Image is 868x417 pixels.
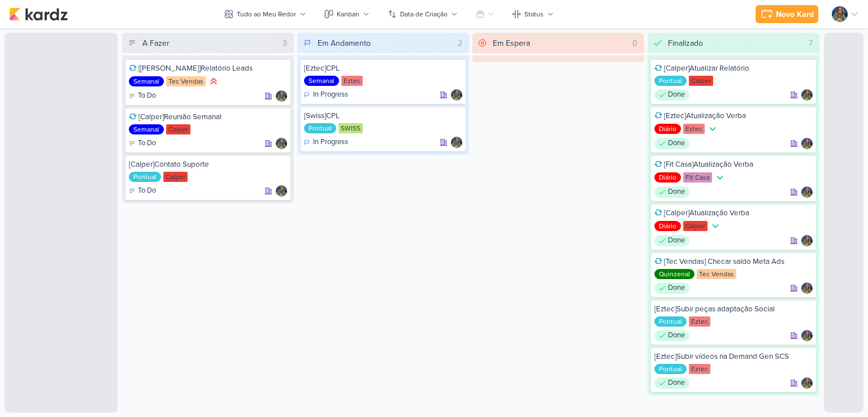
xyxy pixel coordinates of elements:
[654,304,813,314] div: [Eztec]Subir peças adaptação Social
[166,76,206,86] div: Tec Vendas
[776,8,814,20] div: Novo Kard
[166,124,190,134] div: Calper
[801,377,813,389] img: Isabella Gutierres
[756,5,818,23] button: Novo Kard
[304,63,462,73] div: [Eztec]CPL
[654,269,695,279] div: Quinzenal
[451,89,462,101] div: Responsável: Isabella Gutierres
[801,235,813,246] div: Responsável: Isabella Gutierres
[689,364,710,374] div: Eztec
[654,330,689,341] div: Done
[801,138,813,149] div: Responsável: Isabella Gutierres
[129,185,156,197] div: To Do
[689,76,713,86] div: Calper
[276,90,287,102] div: Responsável: Isabella Gutierres
[304,123,336,133] div: Pontual
[654,377,689,389] div: Done
[804,37,817,49] div: 7
[129,172,161,182] div: Pontual
[801,186,813,198] img: Isabella Gutierres
[276,138,287,149] div: Responsável: Isabella Gutierres
[689,316,710,327] div: Eztec
[208,76,219,87] div: Prioridade Alta
[668,89,685,101] p: Done
[654,316,687,327] div: Pontual
[714,172,726,183] div: Prioridade Baixa
[318,37,371,49] div: Em Andamento
[163,172,188,182] div: Calper
[654,159,813,170] div: [Fit Casa]Atualização Verba
[683,172,712,183] div: Fit Casa
[801,235,813,246] img: Isabella Gutierres
[654,283,689,294] div: Done
[654,221,681,231] div: Diário
[129,76,164,86] div: Semanal
[276,185,287,197] div: Responsável: Isabella Gutierres
[129,90,156,102] div: To Do
[304,76,339,86] div: Semanal
[628,37,642,49] div: 0
[451,89,462,101] img: Isabella Gutierres
[276,185,287,197] img: Isabella Gutierres
[683,221,708,231] div: Calper
[453,37,467,49] div: 2
[654,111,813,121] div: [Eztec]Atualização Verba
[801,330,813,341] div: Responsável: Isabella Gutierres
[654,89,689,101] div: Done
[801,89,813,101] img: Isabella Gutierres
[654,138,689,149] div: Done
[710,220,721,232] div: Prioridade Baixa
[9,7,68,21] img: kardz.app
[654,124,681,134] div: Diário
[654,186,689,198] div: Done
[707,123,718,134] div: Prioridade Baixa
[801,283,813,294] div: Responsável: Isabella Gutierres
[129,124,164,134] div: Semanal
[654,364,687,374] div: Pontual
[276,90,287,102] img: Isabella Gutierres
[138,185,156,197] p: To Do
[801,138,813,149] img: Isabella Gutierres
[668,235,685,246] p: Done
[654,76,687,86] div: Pontual
[129,63,287,73] div: [Tec Vendas]Relatório Leads
[304,137,348,148] div: In Progress
[493,37,530,49] div: Em Espera
[138,90,156,102] p: To Do
[668,37,703,49] div: Finalizado
[801,377,813,389] div: Responsável: Isabella Gutierres
[654,208,813,218] div: [Calper]Atualização Verba
[654,63,813,73] div: [Calper]Atualizar Relatório
[313,89,348,101] p: In Progress
[668,377,685,389] p: Done
[654,351,813,362] div: [Eztec]Subir vídeos na Demand Gen SCS
[654,235,689,246] div: Done
[276,138,287,149] img: Isabella Gutierres
[697,269,736,279] div: Tec Vendas
[451,137,462,148] div: Responsável: Isabella Gutierres
[801,330,813,341] img: Isabella Gutierres
[451,137,462,148] img: Isabella Gutierres
[129,159,287,170] div: [Calper]Contato Suporte
[654,257,813,267] div: [Tec Vendas] Checar saldo Meta Ads
[668,330,685,341] p: Done
[304,111,462,121] div: [Swiss]CPL
[129,112,287,122] div: [Calper]Reunião Semanal
[801,186,813,198] div: Responsável: Isabella Gutierres
[832,6,848,22] img: Isabella Gutierres
[313,137,348,148] p: In Progress
[668,186,685,198] p: Done
[129,138,156,149] div: To Do
[683,124,705,134] div: Eztec
[142,37,170,49] div: A Fazer
[338,123,363,133] div: SWISS
[341,76,363,86] div: Eztec
[668,138,685,149] p: Done
[668,283,685,294] p: Done
[304,89,348,101] div: In Progress
[654,172,681,183] div: Diário
[801,283,813,294] img: Isabella Gutierres
[801,89,813,101] div: Responsável: Isabella Gutierres
[278,37,292,49] div: 3
[138,138,156,149] p: To Do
